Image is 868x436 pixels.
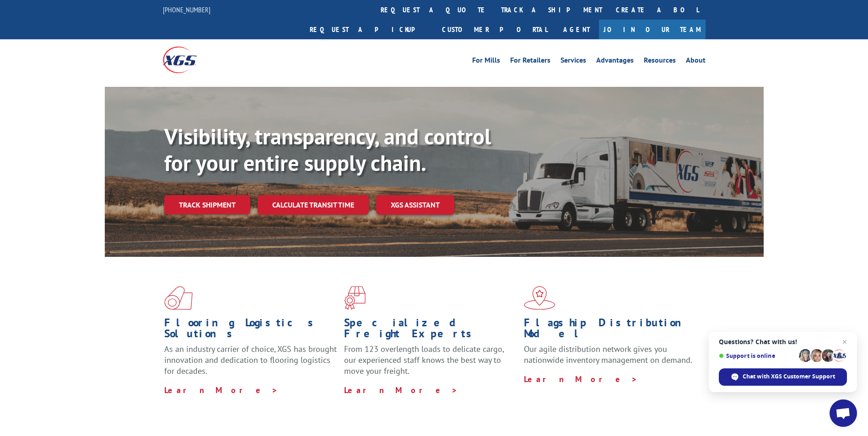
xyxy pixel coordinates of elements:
[743,372,835,381] span: Chat with XGS Customer Support
[344,286,366,310] img: xgs-icon-focused-on-flooring-red
[510,57,550,67] a: For Retailers
[344,317,517,344] h1: Specialized Freight Experts
[524,374,638,384] a: Learn More >
[164,122,491,177] b: Visibility, transparency, and control for your entire supply chain.
[258,195,369,215] a: Calculate transit time
[376,195,454,215] a: XGS ASSISTANT
[164,344,337,376] span: As an industry carrier of choice, XGS has brought innovation and dedication to flooring logistics...
[686,57,706,67] a: About
[164,195,250,214] a: Track shipment
[163,5,210,14] a: [PHONE_NUMBER]
[164,286,193,310] img: xgs-icon-total-supply-chain-intelligence-red
[561,57,586,67] a: Services
[344,385,458,395] a: Learn More >
[596,57,634,67] a: Advantages
[599,20,706,39] a: Join Our Team
[164,317,337,344] h1: Flooring Logistics Solutions
[719,368,847,386] span: Chat with XGS Customer Support
[644,57,676,67] a: Resources
[472,57,500,67] a: For Mills
[303,20,435,39] a: Request a pickup
[554,20,599,39] a: Agent
[164,385,278,395] a: Learn More >
[719,338,847,346] span: Questions? Chat with us!
[524,317,697,344] h1: Flagship Distribution Model
[524,344,692,365] span: Our agile distribution network gives you nationwide inventory management on demand.
[435,20,554,39] a: Customer Portal
[830,399,857,427] a: Open chat
[719,352,796,359] span: Support is online
[524,286,555,310] img: xgs-icon-flagship-distribution-model-red
[344,344,517,384] p: From 123 overlength loads to delicate cargo, our experienced staff knows the best way to move you...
